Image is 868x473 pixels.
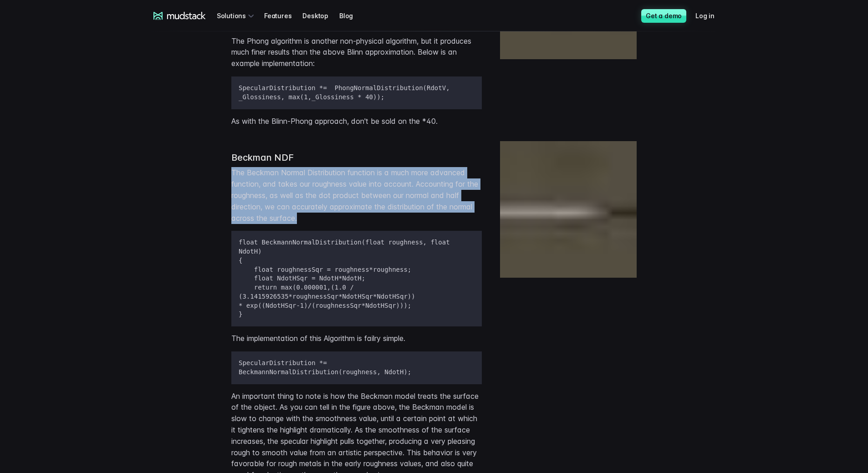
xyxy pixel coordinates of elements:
a: Desktop [302,7,339,24]
p: The Phong algorithm is another non-physical algorithm, but it produces much finer results than th... [231,36,482,69]
p: As with the Blinn-Phong approach, don't be sold on the *40. [231,116,482,127]
a: mudstack logo [153,12,206,20]
a: Log in [695,7,725,24]
h3: Beckman NDF [231,152,482,163]
p: The implementation of this Algorithm is failry simple. [231,333,482,344]
p: The Beckman Normal Distribution function is a much more advanced function, and takes our roughnes... [231,167,482,224]
pre: SpecularDistribution *= PhongNormalDistribution(RdotV, _Glossiness, max(1,_Glossiness * 40)); [231,76,482,109]
pre: float BeckmannNormalDistribution(float roughness, float NdotH) { float roughnessSqr = roughness*r... [231,231,482,326]
a: Get a demo [641,9,686,23]
a: Blog [339,7,364,24]
pre: SpecularDistribution *= BeckmannNormalDistribution(roughness, NdotH); [231,351,482,384]
div: Solutions [217,7,257,24]
a: Features [264,7,302,24]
